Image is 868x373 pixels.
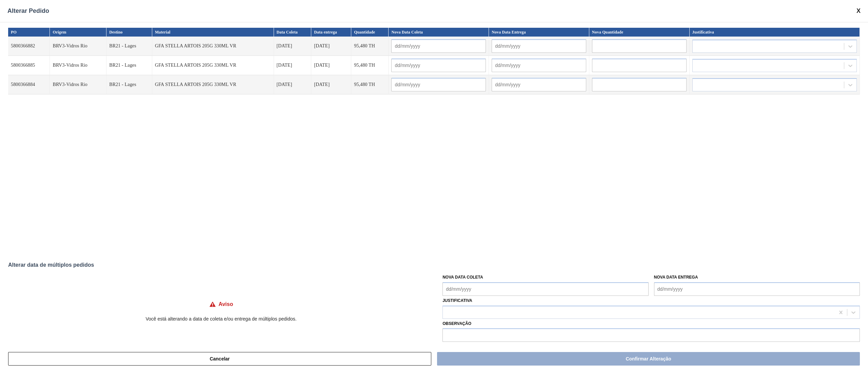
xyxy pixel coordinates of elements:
label: Nova Data Coleta [442,275,483,280]
th: Nova Data Entrega [489,28,589,37]
td: [DATE] [311,37,351,56]
th: Material [152,28,274,37]
h4: Aviso [219,301,233,307]
th: Data entrega [311,28,351,37]
input: dd/mm/yyyy [492,39,586,53]
input: dd/mm/yyyy [654,282,860,296]
td: [DATE] [274,75,312,94]
td: GFA STELLA ARTOIS 205G 330ML VR [152,75,274,94]
td: [DATE] [311,56,351,75]
th: Data Coleta [274,28,312,37]
th: Nova Data Coleta [389,28,489,37]
td: [DATE] [274,56,312,75]
td: BRV3-Vidros Rio [50,75,106,94]
td: GFA STELLA ARTOIS 205G 330ML VR [152,37,274,56]
td: BR21 - Lages [106,56,152,75]
label: Observação [442,319,860,329]
input: dd/mm/yyyy [391,39,486,53]
td: 95,480 TH [351,75,389,94]
td: 5800366885 [8,56,50,75]
th: Nova Quantidade [589,28,690,37]
input: dd/mm/yyyy [391,78,486,91]
th: PO [8,28,50,37]
input: dd/mm/yyyy [492,78,586,91]
span: Alterar Pedido [7,7,49,15]
input: dd/mm/yyyy [492,59,586,72]
td: BR21 - Lages [106,75,152,94]
input: dd/mm/yyyy [391,59,486,72]
td: 5800366882 [8,37,50,56]
td: 95,480 TH [351,37,389,56]
td: BR21 - Lages [106,37,152,56]
th: Destino [106,28,152,37]
input: dd/mm/yyyy [442,282,648,296]
th: Origem [50,28,106,37]
p: Você está alterando a data de coleta e/ou entrega de múltiplos pedidos. [8,316,434,322]
label: Justificativa [442,298,472,303]
label: Nova Data Entrega [654,275,698,280]
th: Quantidade [351,28,389,37]
td: BRV3-Vidros Rio [50,56,106,75]
td: [DATE] [311,75,351,94]
button: Cancelar [8,352,431,366]
td: 5800366884 [8,75,50,94]
div: Alterar data de múltiplos pedidos [8,262,860,268]
td: BRV3-Vidros Rio [50,37,106,56]
th: Justificativa [690,28,860,37]
td: 95,480 TH [351,56,389,75]
td: GFA STELLA ARTOIS 205G 330ML VR [152,56,274,75]
td: [DATE] [274,37,312,56]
